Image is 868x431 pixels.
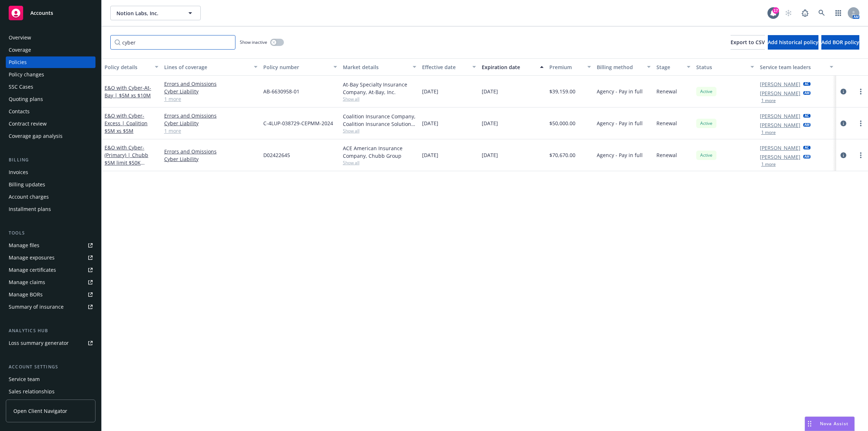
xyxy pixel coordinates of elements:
a: Coverage gap analysis [6,130,95,142]
span: Add BOR policy [821,39,859,46]
div: Sales relationships [9,386,55,397]
button: 1 more [761,130,776,135]
div: Coverage gap analysis [9,130,63,142]
a: Start snowing [781,6,796,20]
a: Coverage [6,44,95,56]
a: Policies [6,56,95,68]
div: Coverage [9,44,31,56]
div: Account charges [9,191,49,203]
div: Contract review [9,118,47,130]
a: Installment plans [6,203,95,215]
button: Market details [340,58,420,76]
a: Contract review [6,118,95,130]
a: Manage exposures [6,252,95,263]
button: Add historical policy [768,35,818,50]
span: [DATE] [422,151,438,159]
a: E&O with Cyber [105,84,151,99]
a: [PERSON_NAME] [760,80,800,88]
div: Account settings [6,363,95,371]
div: Service team [9,373,40,385]
div: Billing [6,156,95,164]
a: Manage BORs [6,289,95,300]
div: Policy changes [9,69,44,80]
a: [PERSON_NAME] [760,153,800,161]
button: 1 more [761,162,776,166]
button: Billing method [594,58,654,76]
span: Notion Labs, Inc. [116,9,179,17]
span: Renewal [656,88,677,95]
button: Add BOR policy [821,35,859,50]
div: Service team leaders [760,63,826,71]
a: SSC Cases [6,81,95,93]
a: 1 more [164,95,258,103]
div: Loss summary generator [9,337,69,349]
div: Overview [9,32,31,43]
div: Analytics hub [6,327,95,334]
a: E&O with Cyber [105,112,148,134]
span: [DATE] [482,88,498,95]
button: Premium [546,58,594,76]
span: Show all [343,96,417,102]
a: more [856,119,865,128]
a: Sales relationships [6,386,95,397]
div: Tools [6,229,95,237]
div: Summary of insurance [9,301,64,313]
div: Market details [343,63,409,71]
a: Contacts [6,106,95,117]
a: Accounts [6,3,95,23]
span: - At-Bay | $5M xs $10M [105,84,151,99]
a: [PERSON_NAME] [760,121,800,129]
a: Manage claims [6,276,95,288]
div: Invoices [9,166,28,178]
a: circleInformation [839,151,848,160]
div: Stage [656,63,682,71]
span: Add historical policy [768,39,818,46]
a: Manage files [6,240,95,251]
div: Manage claims [9,276,45,288]
a: Errors and Omissions [164,148,258,155]
div: 17 [773,7,779,14]
a: [PERSON_NAME] [760,144,800,152]
a: circleInformation [839,119,848,128]
a: Summary of insurance [6,301,95,313]
a: Report a Bug [798,6,812,20]
span: Active [699,88,714,95]
a: Search [814,6,829,20]
button: Policy number [260,58,340,76]
div: Installment plans [9,203,51,215]
a: Errors and Omissions [164,112,258,119]
a: Account charges [6,191,95,203]
div: Policies [9,56,27,68]
div: Coalition Insurance Company, Coalition Insurance Solutions (Carrier) [343,113,417,128]
span: Agency - Pay in full [597,88,643,95]
div: Policy number [263,63,329,71]
span: [DATE] [422,88,438,95]
div: Effective date [422,63,468,71]
div: ACE American Insurance Company, Chubb Group [343,144,417,160]
a: Cyber Liability [164,88,258,95]
a: 1 more [164,127,258,135]
button: Policy details [102,58,161,76]
span: - Excess | Coalition $5M xs $5M [105,112,148,134]
div: Premium [549,63,583,71]
div: Manage BORs [9,289,43,300]
input: Filter by keyword... [110,35,235,50]
a: Loss summary generator [6,337,95,349]
span: Open Client Navigator [13,407,67,415]
div: SSC Cases [9,81,33,93]
button: Lines of coverage [161,58,260,76]
div: At-Bay Specialty Insurance Company, At-Bay, Inc. [343,81,417,96]
a: Service team [6,373,95,385]
button: Export to CSV [731,35,765,50]
a: Switch app [831,6,846,20]
span: Show all [343,160,417,166]
a: more [856,151,865,160]
a: more [856,87,865,96]
div: Expiration date [482,63,536,71]
a: circleInformation [839,87,848,96]
div: Billing updates [9,179,45,190]
span: Active [699,120,714,127]
div: Drag to move [805,417,814,431]
span: Agency - Pay in full [597,151,643,159]
a: Quoting plans [6,93,95,105]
